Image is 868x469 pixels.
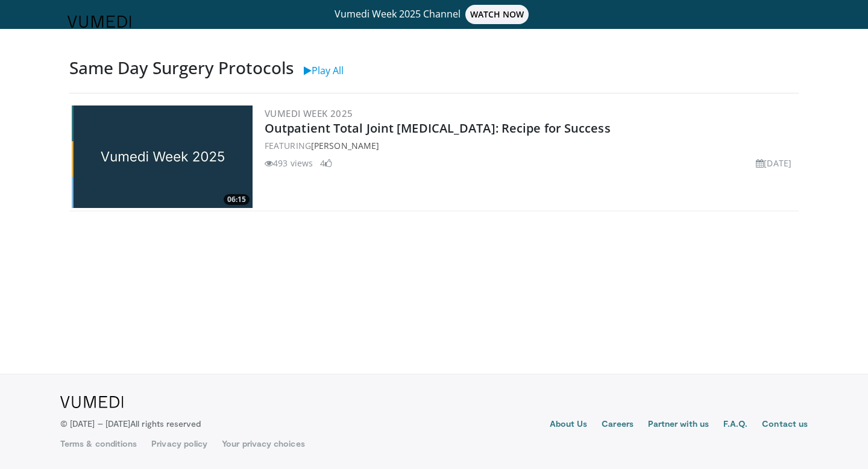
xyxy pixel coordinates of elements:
[311,140,379,151] a: [PERSON_NAME]
[304,64,344,77] a: Play All
[723,418,747,432] a: F.A.Q.
[60,418,201,430] p: © [DATE] – [DATE]
[762,418,808,432] a: Contact us
[320,157,332,169] li: 4
[602,418,634,432] a: Careers
[756,157,791,169] li: [DATE]
[68,16,131,28] img: VuMedi Logo
[265,139,796,152] div: FEATURING
[222,438,304,450] a: Your privacy choices
[265,120,611,136] a: Outpatient Total Joint [MEDICAL_DATA]: Recipe for Success
[60,396,124,408] img: VuMedi Logo
[69,58,294,78] h3: Same Day Surgery Protocols
[130,418,201,429] span: All rights reserved
[265,107,353,119] a: Vumedi Week 2025
[648,418,709,432] a: Partner with us
[72,105,253,208] a: 06:15
[151,438,207,450] a: Privacy policy
[550,418,588,432] a: About Us
[224,194,250,205] span: 06:15
[72,105,253,208] img: 7917dfba-5ebb-441d-9be5-d5e9416f92ba.jpg.300x170_q85_crop-smart_upscale.jpg
[265,157,313,169] li: 493 views
[60,438,137,450] a: Terms & conditions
